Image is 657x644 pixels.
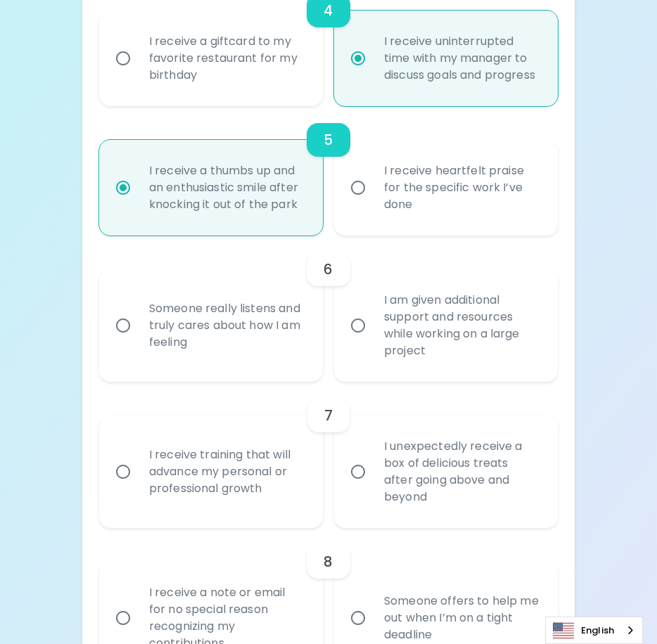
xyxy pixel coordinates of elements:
h6: 6 [324,258,333,281]
div: choice-group-check [99,106,559,236]
div: choice-group-check [99,382,559,528]
h6: 8 [324,550,333,573]
div: Someone really listens and truly cares about how I am feeling [138,283,315,368]
div: I receive training that will advance my personal or professional growth [138,430,315,514]
div: I receive a thumbs up and an enthusiastic smile after knocking it out of the park [138,146,315,230]
h6: 5 [324,129,333,151]
div: I receive heartfelt praise for the specific work I’ve done [373,146,550,230]
div: I unexpectedly receive a box of delicious treats after going above and beyond [373,421,550,522]
div: I receive uninterrupted time with my manager to discuss goals and progress [373,16,550,101]
div: I am given additional support and resources while working on a large project [373,275,550,376]
div: I receive a giftcard to my favorite restaurant for my birthday [138,16,315,101]
a: English [546,617,642,643]
div: choice-group-check [99,236,559,382]
div: Language [545,617,643,644]
h6: 7 [324,404,333,427]
aside: Language selected: English [545,617,643,644]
